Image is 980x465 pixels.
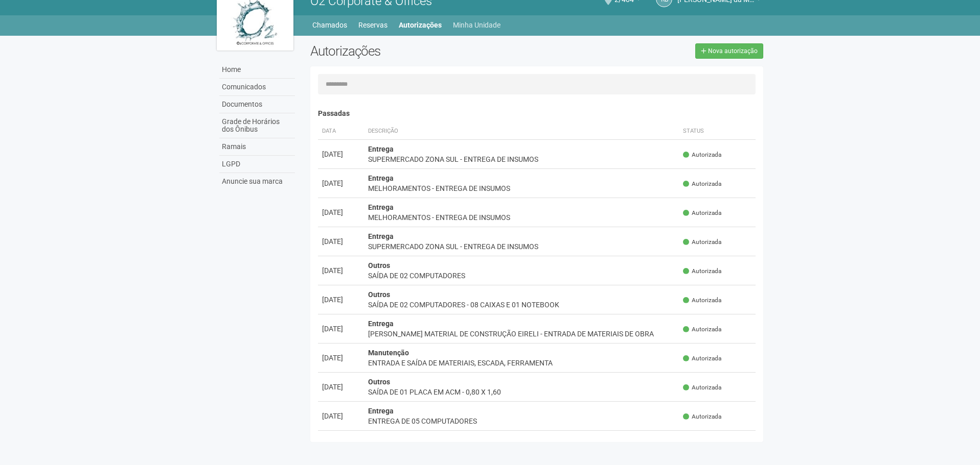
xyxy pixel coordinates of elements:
[368,271,675,281] div: SAÍDA DE 02 COMPUTADORES
[358,18,388,32] a: Reservas
[695,43,763,59] a: Nova autorização
[683,354,721,363] span: Autorizada
[322,411,360,421] div: [DATE]
[368,203,394,211] strong: Entrega
[368,241,675,252] div: SUPERMERCADO ZONA SUL - ENTREGA DE INSUMOS
[322,236,360,247] div: [DATE]
[683,267,721,276] span: Autorizada
[368,174,394,182] strong: Entrega
[368,378,390,386] strong: Outros
[312,18,347,32] a: Chamados
[364,123,679,140] th: Descrição
[453,18,500,32] a: Minha Unidade
[683,238,721,247] span: Autorizada
[368,154,675,164] div: SUPERMERCADO ZONA SUL - ENTREGA DE INSUMOS
[322,265,360,276] div: [DATE]
[219,113,295,138] a: Grade de Horários dos Ônibus
[322,382,360,392] div: [DATE]
[322,324,360,334] div: [DATE]
[322,178,360,188] div: [DATE]
[219,61,295,79] a: Home
[368,358,675,368] div: ENTRADA E SAÍDA DE MATERIAIS, ESCADA, FERRAMENTA
[310,43,529,59] h2: Autorizações
[322,295,360,305] div: [DATE]
[368,145,394,153] strong: Entrega
[219,79,295,96] a: Comunicados
[683,383,721,392] span: Autorizada
[368,183,675,193] div: MELHORAMENTOS - ENTREGA DE INSUMOS
[368,329,675,339] div: [PERSON_NAME] MATERIAL DE CONSTRUÇÃO EIRELI - ENTRADA DE MATERIAIS DE OBRA
[679,123,756,140] th: Status
[368,320,394,328] strong: Entrega
[318,110,756,117] h4: Passadas
[683,180,721,188] span: Autorizada
[322,207,360,217] div: [DATE]
[219,138,295,156] a: Ramais
[368,290,390,299] strong: Outros
[322,353,360,363] div: [DATE]
[219,156,295,173] a: LGPD
[683,209,721,217] span: Autorizada
[219,173,295,190] a: Anuncie sua marca
[683,325,721,334] span: Autorizada
[368,416,675,426] div: ENTREGA DE 05 COMPUTADORES
[368,349,409,357] strong: Manutenção
[368,407,394,415] strong: Entrega
[683,296,721,305] span: Autorizada
[318,123,364,140] th: Data
[219,96,295,113] a: Documentos
[322,149,360,159] div: [DATE]
[368,300,675,310] div: SAÍDA DE 02 COMPUTADORES - 08 CAIXAS E 01 NOTEBOOK
[683,412,721,421] span: Autorizada
[368,261,390,270] strong: Outros
[683,151,721,159] span: Autorizada
[368,212,675,223] div: MELHORAMENTOS - ENTREGA DE INSUMOS
[708,47,758,55] span: Nova autorização
[368,387,675,397] div: SAÍDA DE 01 PLACA EM ACM - 0,80 X 1,60
[368,232,394,240] strong: Entrega
[399,18,442,32] a: Autorizações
